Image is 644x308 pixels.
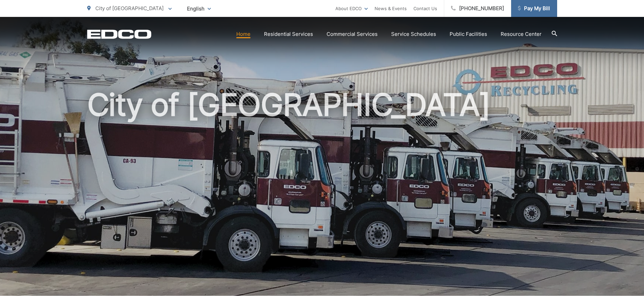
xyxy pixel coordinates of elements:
[87,29,151,39] a: EDCD logo. Return to the homepage.
[450,30,487,38] a: Public Facilities
[413,4,437,13] a: Contact Us
[95,5,164,11] span: City of [GEOGRAPHIC_DATA]
[501,30,542,38] a: Resource Center
[236,30,251,38] a: Home
[391,30,436,38] a: Service Schedules
[264,30,313,38] a: Residential Services
[375,4,407,13] a: News & Events
[182,3,216,15] span: English
[87,88,557,302] h1: City of [GEOGRAPHIC_DATA]
[518,4,550,13] span: Pay My Bill
[327,30,378,38] a: Commercial Services
[335,4,368,13] a: About EDCO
